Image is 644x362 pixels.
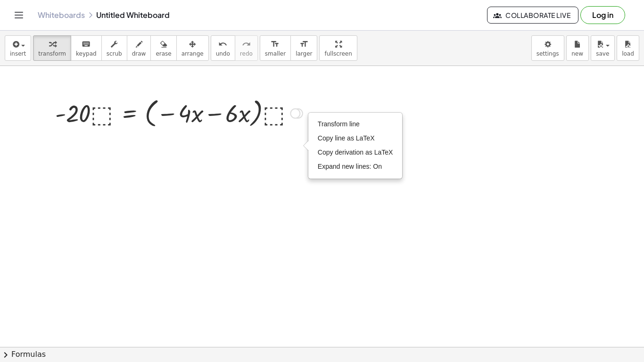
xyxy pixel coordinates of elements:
button: save [591,35,615,61]
span: fullscreen [324,50,352,57]
i: format_size [299,39,308,50]
button: Collaborate Live [487,7,578,24]
a: Whiteboards [38,10,85,20]
button: draw [127,35,151,61]
button: format_sizelarger [290,35,317,61]
i: format_size [271,39,280,50]
span: transform [38,50,66,57]
span: Transform line [318,120,360,128]
span: undo [216,50,230,57]
button: erase [150,35,176,61]
button: redoredo [235,35,258,61]
button: new [566,35,589,61]
button: settings [531,35,564,61]
button: undoundo [211,35,235,61]
span: insert [10,50,26,57]
span: settings [537,50,559,57]
span: Expand new lines: On [318,163,382,170]
button: insert [5,35,31,61]
button: Log in [580,6,625,24]
span: draw [132,50,146,57]
span: larger [296,50,312,57]
button: format_sizesmaller [260,35,291,61]
button: keyboardkeypad [71,35,102,61]
button: load [617,35,639,61]
span: Collaborate Live [495,11,570,19]
span: erase [156,50,171,57]
span: redo [240,50,253,57]
button: Toggle navigation [11,8,26,23]
span: save [596,50,609,57]
span: Copy line as LaTeX [318,134,375,142]
span: new [571,50,583,57]
span: scrub [107,50,122,57]
button: transform [33,35,71,61]
span: keypad [76,50,97,57]
span: smaller [265,50,286,57]
span: load [622,50,634,57]
i: undo [218,39,227,50]
span: arrange [182,50,204,57]
button: fullscreen [319,35,357,61]
i: keyboard [82,39,91,50]
i: redo [242,39,251,50]
span: Copy derivation as LaTeX [318,148,393,156]
button: arrange [176,35,209,61]
button: scrub [101,35,127,61]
